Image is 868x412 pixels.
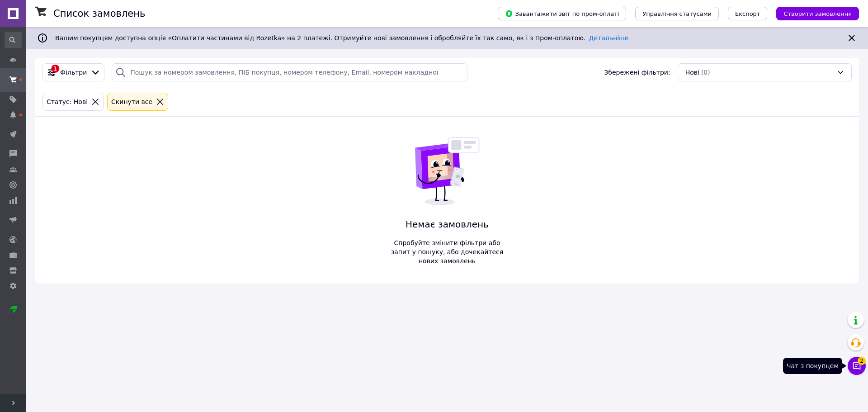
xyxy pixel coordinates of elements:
span: Нові [685,68,699,77]
span: Завантажити звіт по пром-оплаті [505,9,619,18]
span: Збережені фільтри: [604,68,670,77]
input: Пошук за номером замовлення, ПІБ покупця, номером телефону, Email, номером накладної [112,63,467,81]
span: Немає замовлень [387,218,507,231]
span: Вашим покупцям доступна опція «Оплатити частинами від Rozetka» на 2 платежі. Отримуйте нові замов... [55,34,628,42]
div: Чат з покупцем [783,358,842,374]
button: Експорт [728,7,768,20]
h1: Список замовлень [53,8,145,19]
a: Створити замовлення [767,9,859,17]
button: Завантажити звіт по пром-оплаті [498,7,626,20]
span: 2 [858,357,866,365]
span: (0) [701,69,710,76]
span: Управління статусами [642,10,712,17]
span: Фільтри [60,68,87,77]
a: Детальніше [589,34,629,42]
button: Чат з покупцем2 [848,357,866,375]
button: Створити замовлення [776,7,859,20]
button: Управління статусами [635,7,719,20]
div: Cкинути все [109,97,154,107]
span: Створити замовлення [783,10,852,17]
span: Спробуйте змінити фільтри або запит у пошуку, або дочекайтеся нових замовлень [387,238,507,265]
div: Статус: Нові [45,97,90,107]
span: Експорт [735,10,760,17]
